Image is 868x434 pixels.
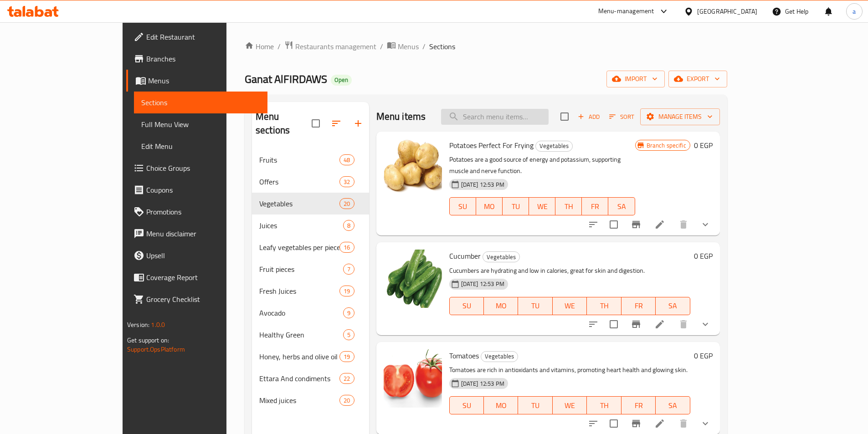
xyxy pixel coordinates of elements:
[429,41,455,52] span: Sections
[259,176,339,187] span: Offers
[591,299,617,312] span: TH
[252,280,369,302] div: Fresh Juices19
[126,245,267,266] a: Upsell
[449,396,484,414] button: SU
[259,329,343,340] div: Healthy Green
[647,111,713,123] span: Manage items
[559,200,578,213] span: TH
[259,307,343,318] span: Avocado
[656,396,690,414] button: SA
[339,286,354,296] div: items
[574,110,603,124] span: Add item
[533,200,552,213] span: WE
[536,141,572,151] span: Vegetables
[259,351,339,362] span: Honey, herbs and olive oil
[603,110,640,124] span: Sort items
[331,76,352,84] span: Open
[449,297,484,315] button: SU
[582,214,604,235] button: sort-choices
[339,154,354,165] div: items
[608,197,635,215] button: SA
[673,214,694,235] button: delete
[325,112,347,134] span: Sort sections
[126,157,267,179] a: Choice Groups
[259,242,339,253] div: Leafy vegetables per piece
[522,399,549,412] span: TU
[252,324,369,346] div: Healthy Green5
[340,396,354,405] span: 20
[700,219,711,230] svg: Show Choices
[384,139,442,197] img: Potatoes Perfect For Frying
[340,178,354,186] span: 32
[252,149,369,171] div: Fruits48
[344,331,354,339] span: 5
[126,266,267,288] a: Coverage Report
[245,69,327,89] span: Ganat AlFIRDAWS
[146,31,260,42] span: Edit Restaurant
[126,288,267,310] a: Grocery Checklist
[556,299,583,312] span: WE
[141,119,260,130] span: Full Menu View
[522,299,549,312] span: TU
[621,297,656,315] button: FR
[553,297,587,315] button: WE
[284,41,376,52] a: Restaurants management
[576,112,601,122] span: Add
[259,264,343,275] div: Fruit pieces
[343,264,354,275] div: items
[449,138,534,152] span: Potatoes Perfect For Frying
[380,41,383,52] li: /
[245,41,727,52] nav: breadcrumb
[488,299,514,312] span: MO
[654,418,665,429] a: Edit menu item
[127,319,149,331] span: Version:
[259,220,343,231] div: Juices
[643,141,690,150] span: Branch specific
[252,214,369,236] div: Juices8
[252,302,369,324] div: Avocado9
[126,26,267,48] a: Edit Restaurant
[625,214,647,235] button: Branch-specific-item
[277,41,281,52] li: /
[457,180,508,189] span: [DATE] 12:53 PM
[340,352,354,361] span: 19
[146,206,260,217] span: Promotions
[449,154,635,177] p: Potatoes are a good source of energy and potassium, supporting muscle and nerve function.
[506,200,525,213] span: TU
[259,154,339,165] span: Fruits
[146,228,260,239] span: Menu disclaimer
[340,243,354,252] span: 16
[126,179,267,201] a: Coupons
[376,110,426,123] h2: Menu items
[582,197,608,215] button: FR
[252,145,369,415] nav: Menu sections
[339,395,354,406] div: items
[694,313,716,335] button: show more
[604,215,623,234] span: Select to update
[694,214,716,235] button: show more
[535,141,573,152] div: Vegetables
[555,107,574,126] span: Select section
[484,396,518,414] button: MO
[259,198,339,209] div: Vegetables
[457,379,508,388] span: [DATE] 12:53 PM
[340,156,354,164] span: 48
[127,334,169,346] span: Get support on:
[384,250,442,308] img: Cucumber
[126,201,267,223] a: Promotions
[518,297,552,315] button: TU
[659,399,686,412] span: SA
[697,6,757,16] div: [GEOGRAPHIC_DATA]
[343,220,354,231] div: items
[604,315,623,334] span: Select to update
[256,110,312,137] h2: Menu sections
[700,319,711,330] svg: Show Choices
[553,396,587,414] button: WE
[151,319,165,331] span: 1.0.0
[694,349,713,362] h6: 0 EGP
[481,351,518,362] div: Vegetables
[134,92,267,113] a: Sections
[582,313,604,335] button: sort-choices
